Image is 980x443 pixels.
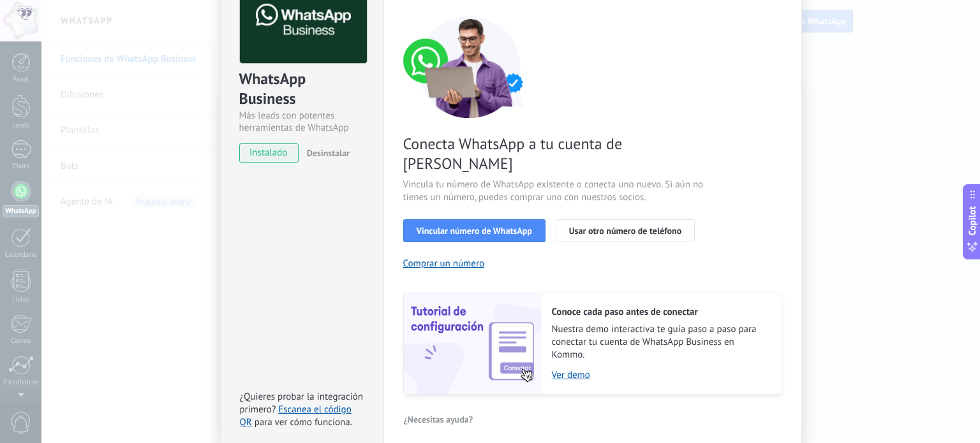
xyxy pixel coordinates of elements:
button: ¿Necesitas ayuda? [403,410,474,429]
button: Comprar un número [403,258,485,270]
span: Vincula tu número de WhatsApp existente o conecta uno nuevo. Si aún no tienes un número, puedes c... [403,178,707,204]
span: para ver cómo funciona. [255,416,352,428]
a: Escanea el código QR [240,403,352,428]
button: Vincular número de WhatsApp [403,219,546,242]
span: Conecta WhatsApp a tu cuenta de [PERSON_NAME] [403,134,707,173]
span: ¿Necesitas ayuda? [404,415,473,424]
div: Más leads con potentes herramientas de WhatsApp [239,110,365,134]
button: Desinstalar [302,143,350,163]
span: ¿Quieres probar la integración primero? [240,391,364,416]
div: WhatsApp Business [239,69,365,110]
button: Usar otro número de teléfono [556,219,695,242]
span: Copilot [966,206,979,235]
h2: Conoce cada paso antes de conectar [552,306,769,318]
span: Vincular número de WhatsApp [417,226,532,235]
a: Ver demo [552,369,769,381]
img: connect number [403,16,537,118]
span: Nuestra demo interactiva te guía paso a paso para conectar tu cuenta de WhatsApp Business en Kommo. [552,323,769,361]
span: Desinstalar [307,147,350,159]
span: instalado [240,143,298,163]
span: Usar otro número de teléfono [569,226,681,235]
